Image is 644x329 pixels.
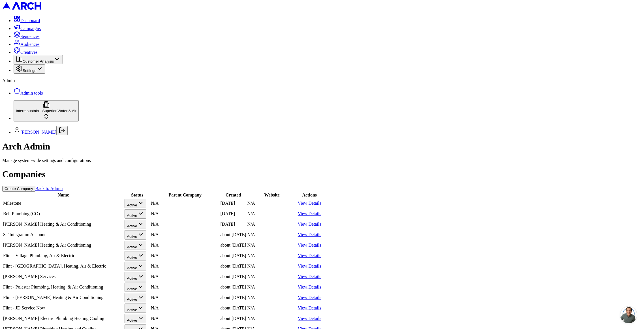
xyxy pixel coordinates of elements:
a: View Details [298,274,321,279]
td: N/A [151,209,219,219]
td: N/A [247,240,297,250]
td: N/A [247,261,297,271]
th: Actions [298,192,322,198]
a: View Details [298,285,321,289]
td: about [DATE] [220,293,247,303]
td: N/A [151,261,219,271]
th: Status [124,192,150,198]
td: about [DATE] [220,282,247,292]
button: Log out [56,126,68,135]
th: Created [220,192,247,198]
td: [PERSON_NAME] Services [3,272,124,282]
td: N/A [247,282,297,292]
td: N/A [151,303,219,313]
td: about [DATE] [220,261,247,271]
td: N/A [151,230,219,240]
td: about [DATE] [220,230,247,240]
button: Create Company [2,186,35,192]
a: Admin tools [14,91,43,95]
td: N/A [151,251,219,261]
td: N/A [151,198,219,208]
button: Intermountain - Superior Water & Air [14,100,79,121]
td: about [DATE] [220,314,247,324]
a: View Details [298,253,321,258]
h1: Companies [2,169,642,180]
td: N/A [247,293,297,303]
td: N/A [247,209,297,219]
td: about [DATE] [220,240,247,250]
td: N/A [247,272,297,282]
td: [PERSON_NAME] Heating & Air Conditioning [3,240,124,250]
td: N/A [247,230,297,240]
h1: Arch Admin [2,141,642,152]
span: Campaigns [20,26,41,31]
span: Customer Analysis [23,59,54,63]
a: Audiences [14,42,40,47]
td: N/A [151,293,219,303]
a: View Details [298,222,321,227]
td: Flint - JD Service Now [3,303,124,313]
a: View Details [298,243,321,247]
a: View Details [298,316,321,321]
td: N/A [151,272,219,282]
td: [DATE] [220,209,247,219]
td: Flint - Polestar Plumbing, Heating, & Air Conditioning [3,282,124,292]
a: View Details [298,305,321,310]
td: Flint - [GEOGRAPHIC_DATA], Heating, Air & Electric [3,261,124,271]
td: about [DATE] [220,303,247,313]
td: [DATE] [220,219,247,229]
td: N/A [247,251,297,261]
td: Flint - Village Plumbing, Air & Electric [3,251,124,261]
td: N/A [151,240,219,250]
a: Sequences [14,34,40,39]
td: N/A [151,282,219,292]
button: Settings [14,64,45,74]
td: about [DATE] [220,272,247,282]
td: about [DATE] [220,251,247,261]
a: View Details [298,201,321,206]
th: Website [247,192,297,198]
a: View Details [298,295,321,300]
td: Milestone [3,198,124,208]
a: Dashboard [14,18,40,23]
button: Customer Analysis [14,55,63,64]
span: Creatives [20,50,37,55]
td: [PERSON_NAME] Electric Plumbing Heating Cooling [3,314,124,324]
td: N/A [247,219,297,229]
a: View Details [298,211,321,216]
a: View Details [298,232,321,237]
span: Sequences [20,34,40,39]
div: Open chat [620,306,637,323]
td: [DATE] [220,198,247,208]
span: Audiences [20,42,40,47]
td: ST Integration Account [3,230,124,240]
div: Admin [2,78,642,83]
td: N/A [247,198,297,208]
td: N/A [151,314,219,324]
td: Bell Plumbing (CO) [3,209,124,219]
td: Flint - [PERSON_NAME] Heating & Air Conditioning [3,293,124,303]
a: Creatives [14,50,37,55]
th: Name [3,192,124,198]
span: Intermountain - Superior Water & Air [16,109,76,113]
span: Settings [23,69,36,73]
a: Back to Admin [35,186,63,191]
td: N/A [247,303,297,313]
a: Campaigns [14,26,41,31]
span: Dashboard [20,18,40,23]
span: Admin tools [20,91,43,95]
div: Manage system-wide settings and configurations [2,158,642,163]
td: [PERSON_NAME] Heating & Air Conditioning [3,219,124,229]
a: [PERSON_NAME] [20,130,56,134]
td: N/A [151,219,219,229]
a: View Details [298,264,321,268]
td: N/A [247,314,297,324]
th: Parent Company [151,192,219,198]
